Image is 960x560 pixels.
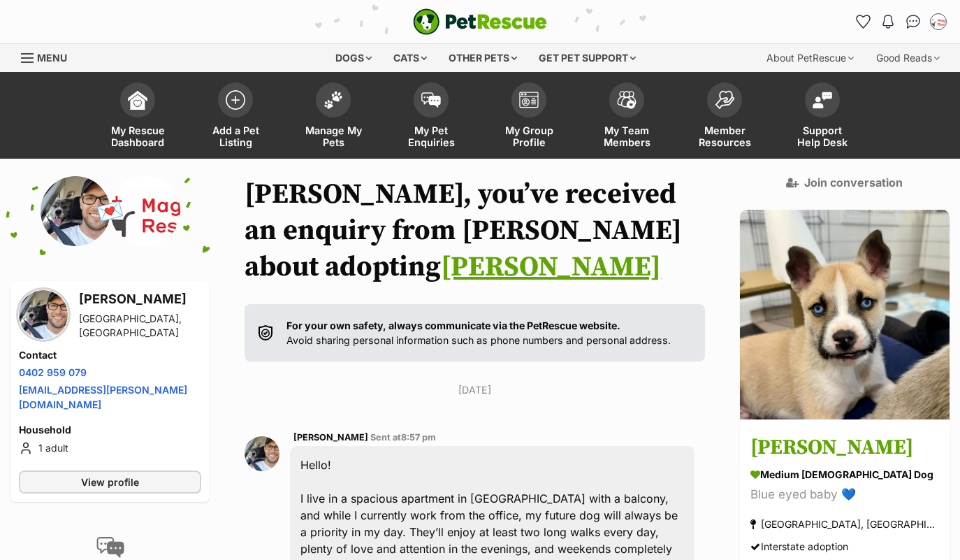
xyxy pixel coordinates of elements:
[19,348,201,362] h4: Contact
[245,176,705,285] h1: [PERSON_NAME], you’ve received an enquiry from [PERSON_NAME] about adopting
[96,537,124,558] img: conversation-icon-4a6f8262b818ee0b60e3300018af0b2d0b884aa5de6e9bcb8d3d4eeb1a70a7c4.svg
[128,90,147,110] img: dashboard-icon-eb2f2d2d3e046f16d808141f083e7271f6b2e854fb5c12c21221c1fb7104beca.svg
[204,124,267,148] span: Add a Pet Listing
[106,124,169,148] span: My Rescue Dashboard
[19,366,87,378] a: 0402 959 079
[81,475,139,489] span: View profile
[852,10,874,33] a: Favourites
[441,250,661,285] a: [PERSON_NAME]
[750,538,848,557] div: Interstate adoption
[187,76,284,159] a: Add a Pet Listing
[226,90,245,110] img: add-pet-listing-icon-0afa8454b4691262ce3f59096e99ab1cd57d4a30225e0717b998d2c9b9846f56.svg
[19,471,201,494] a: View profile
[89,76,187,159] a: My Rescue Dashboard
[882,15,894,29] img: notifications-46538b983faf8c2785f20acdc204bb7945ddae34d4c08c2a6579f10ce5e182be.svg
[323,91,343,109] img: manage-my-pets-icon-02211641906a0b7f246fdf0571729dbe1e7629f14944591b6c1af311fb30b64b.svg
[41,176,110,246] img: Timofey Klimov profile pic
[715,90,734,109] img: member-resources-icon-8e73f808a243e03378d46382f2149f9095a855e16c252ad45f914b54edf8863c.svg
[384,44,437,72] div: Cats
[480,76,578,159] a: My Group Profile
[927,10,950,33] button: My account
[757,44,864,72] div: About PetRescue
[245,436,279,471] img: Timofey Klimov profile pic
[750,468,939,482] div: medium [DEMOGRAPHIC_DATA] Dog
[19,290,68,339] img: Timofey Klimov profile pic
[293,432,368,443] span: [PERSON_NAME]
[750,515,939,534] div: [GEOGRAPHIC_DATA], [GEOGRAPHIC_DATA]
[286,320,620,331] strong: For your own safety, always communicate via the PetRescue website.
[866,44,950,72] div: Good Reads
[19,440,201,457] li: 1 adult
[773,76,871,159] a: Support Help Desk
[740,210,950,419] img: Weyland
[400,124,463,148] span: My Pet Enquiries
[813,92,832,108] img: help-desk-icon-fdf02630f3aa405de69fd3d07c3f3aa587a6932b1a1747fa1d2bba05be0121f9.svg
[595,124,658,148] span: My Team Members
[931,15,945,29] img: Laura Chao profile pic
[413,8,547,35] img: logo-e224e6f780fb5917bec1dbf3a21bbac754714ae5b6737aabdf751b685950b380.svg
[439,44,527,72] div: Other pets
[21,44,77,69] a: Menu
[37,52,67,64] span: Menu
[245,382,705,397] p: [DATE]
[791,124,854,148] span: Support Help Desk
[529,44,646,72] div: Get pet support
[286,318,671,348] p: Avoid sharing personal information such as phone numbers and personal address.
[750,486,939,505] div: Blue eyed baby 💙
[578,76,676,159] a: My Team Members
[19,423,201,437] h4: Household
[786,176,903,189] a: Join conversation
[79,289,201,309] h3: [PERSON_NAME]
[302,124,365,148] span: Manage My Pets
[902,10,924,33] a: Conversations
[401,432,436,443] span: 8:57 pm
[519,92,539,108] img: group-profile-icon-3fa3cf56718a62981997c0bc7e787c4b2cf8bcc04b72c1350f741eb67cf2f40e.svg
[370,432,436,443] span: Sent at
[852,10,950,33] ul: Account quick links
[497,124,560,148] span: My Group Profile
[19,384,187,410] a: [EMAIL_ADDRESS][PERSON_NAME][DOMAIN_NAME]
[326,44,381,72] div: Dogs
[413,8,547,35] a: PetRescue
[906,15,921,29] img: chat-41dd97257d64d25036548639549fe6c8038ab92f7586957e7f3b1b290dea8141.svg
[750,433,939,464] h3: [PERSON_NAME]
[693,124,756,148] span: Member Resources
[877,10,899,33] button: Notifications
[110,176,180,246] img: Maggie's Rescue Co-operative Ltd profile pic
[284,76,382,159] a: Manage My Pets
[382,76,480,159] a: My Pet Enquiries
[676,76,773,159] a: Member Resources
[421,92,441,108] img: pet-enquiries-icon-7e3ad2cf08bfb03b45e93fb7055b45f3efa6380592205ae92323e6603595dc1f.svg
[94,196,126,227] span: 💌
[617,91,637,109] img: team-members-icon-5396bd8760b3fe7c0b43da4ab00e1e3bb1a5d9ba89233759b79545d2d3fc5d0d.svg
[79,312,201,340] div: [GEOGRAPHIC_DATA], [GEOGRAPHIC_DATA]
